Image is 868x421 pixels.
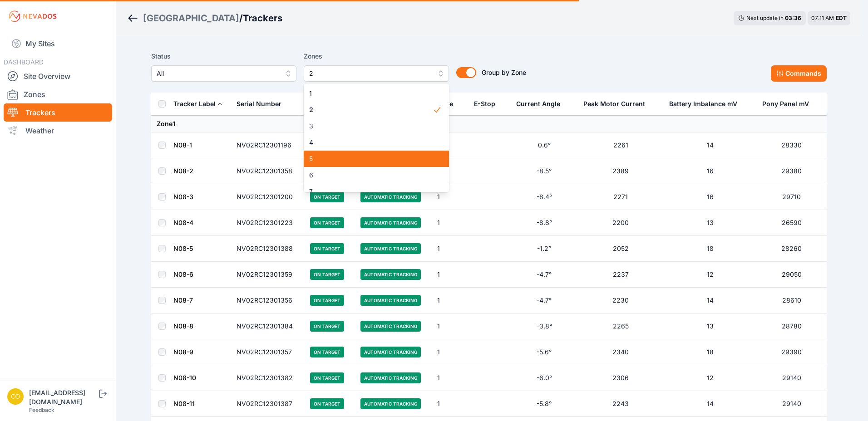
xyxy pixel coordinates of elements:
span: 1 [309,89,433,98]
span: 7 [309,187,433,196]
span: 2 [309,68,431,79]
div: 2 [304,83,449,192]
span: 5 [309,154,433,163]
span: 2 [309,105,433,114]
button: 2 [304,65,449,82]
span: 3 [309,122,433,131]
span: 6 [309,171,433,180]
span: 4 [309,138,433,147]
